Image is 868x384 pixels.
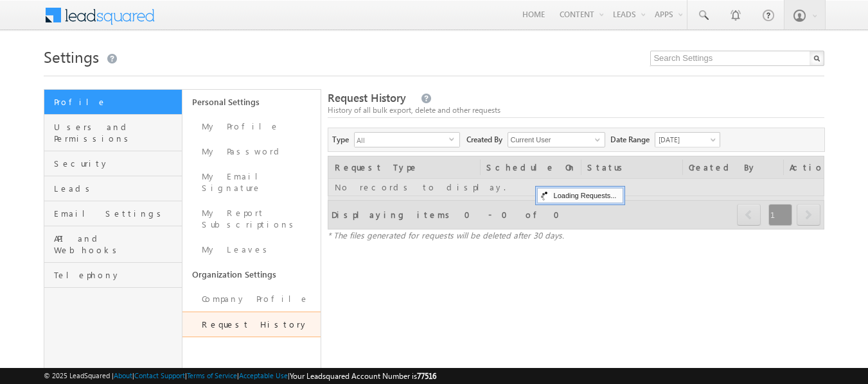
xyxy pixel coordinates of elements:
[54,121,179,144] span: Users and Permissions
[182,287,321,312] a: Company Profile
[588,133,604,146] a: Show All Items
[182,312,321,337] a: Request History
[54,208,179,219] span: Email Settings
[114,371,132,380] a: About
[449,136,459,142] span: select
[44,263,182,288] a: Telephony
[650,51,824,66] input: Search Settings
[54,183,179,194] span: Leads
[328,104,825,116] div: History of all bulk export, delete and other requests
[44,115,182,151] a: Users and Permissions
[44,226,182,263] a: API and Webhooks
[134,371,185,380] a: Contact Support
[182,262,321,287] a: Organization Settings
[44,46,99,67] span: Settings
[44,90,182,115] a: Profile
[328,90,406,105] span: Request History
[508,132,605,147] input: Type to Search
[44,201,182,226] a: Email Settings
[239,371,288,380] a: Acceptable Use
[332,132,354,146] span: Type
[182,139,321,164] a: My Password
[417,371,436,381] span: 77516
[355,133,449,147] span: All
[655,132,720,147] a: [DATE]
[182,237,321,262] a: My Leaves
[54,158,179,169] span: Security
[44,151,182,176] a: Security
[187,371,237,380] a: Terms of Service
[182,114,321,139] a: My Profile
[44,370,436,382] span: © 2025 LeadSquared | | | | |
[182,201,321,237] a: My Report Subscriptions
[655,134,716,146] span: [DATE]
[290,371,436,381] span: Your Leadsquared Account Number is
[354,132,460,147] div: All
[466,132,508,146] span: Created By
[54,269,179,281] span: Telephony
[610,132,655,146] span: Date Range
[182,164,321,201] a: My Email Signature
[54,96,179,108] span: Profile
[54,233,179,256] span: API and Webhooks
[328,230,564,240] span: * The files generated for requests will be deleted after 30 days.
[537,188,624,203] div: Loading Requests...
[182,90,321,114] a: Personal Settings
